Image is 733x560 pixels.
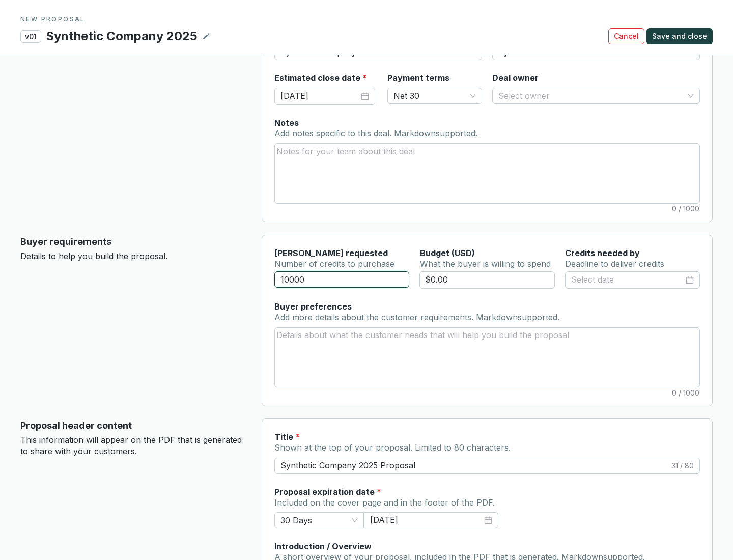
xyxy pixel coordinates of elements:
span: supported. [518,312,559,322]
input: Select date [571,273,684,287]
span: Budget (USD) [420,248,475,258]
p: Synthetic Company 2025 [45,27,198,45]
input: Select date [370,514,482,526]
span: Cancel [614,31,639,41]
span: Number of credits to purchase [274,259,394,269]
label: [PERSON_NAME] requested [274,247,388,259]
p: Details to help you build the proposal. [20,251,245,262]
label: Estimated close date [274,72,367,83]
p: Proposal header content [20,418,245,433]
p: Buyer requirements [20,235,245,249]
p: v01 [20,30,41,43]
a: Markdown [476,312,518,322]
p: This information will appear on the PDF that is generated to share with your customers. [20,435,245,457]
label: Credits needed by [565,247,640,259]
label: Deal owner [492,72,539,83]
label: Notes [274,117,299,128]
button: Cancel [608,28,644,44]
span: Add notes specific to this deal. [274,128,394,138]
label: Introduction / Overview [274,541,372,552]
span: Shown at the top of your proposal. Limited to 80 characters. [274,442,511,453]
span: Deadline to deliver credits [565,259,664,269]
span: Add more details about the customer requirements. [274,312,476,322]
span: supported. [436,128,477,138]
a: Markdown [394,128,436,138]
input: Select date [280,90,359,103]
button: Save and close [646,28,713,44]
label: Payment terms [387,72,449,83]
span: 31 / 80 [671,461,694,471]
span: Save and close [652,31,707,41]
label: Proposal expiration date [274,486,381,497]
span: Net 30 [393,88,476,103]
span: Included on the cover page and in the footer of the PDF. [274,497,495,508]
span: 30 Days [280,513,358,528]
label: Buyer preferences [274,301,352,312]
label: Title [274,431,300,442]
span: What the buyer is willing to spend [420,259,551,269]
p: NEW PROPOSAL [20,15,713,23]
